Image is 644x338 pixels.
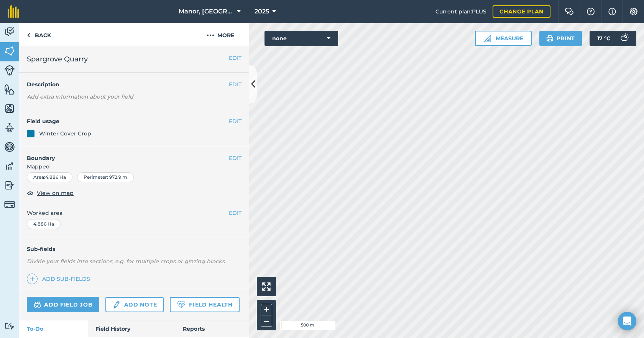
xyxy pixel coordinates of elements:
img: svg+xml;base64,PHN2ZyB4bWxucz0iaHR0cDovL3d3dy53My5vcmcvMjAwMC9zdmciIHdpZHRoPSI1NiIgaGVpZ2h0PSI2MC... [4,103,15,114]
span: Manor, [GEOGRAPHIC_DATA], [GEOGRAPHIC_DATA] [179,7,234,16]
button: EDIT [229,54,242,62]
img: Ruler icon [483,35,491,42]
h4: Sub-fields [19,245,249,253]
img: Four arrows, one pointing top left, one top right, one bottom right and the last bottom left [262,282,271,291]
div: Perimeter : 972.9 m [77,172,134,182]
img: svg+xml;base64,PD94bWwgdmVyc2lvbj0iMS4wIiBlbmNvZGluZz0idXRmLTgiPz4KPCEtLSBHZW5lcmF0b3I6IEFkb2JlIE... [4,160,15,172]
a: Field History [88,320,175,337]
button: EDIT [229,80,242,89]
h4: Description [27,80,242,89]
img: svg+xml;base64,PD94bWwgdmVyc2lvbj0iMS4wIiBlbmNvZGluZz0idXRmLTgiPz4KPCEtLSBHZW5lcmF0b3I6IEFkb2JlIE... [4,199,15,210]
img: svg+xml;base64,PHN2ZyB4bWxucz0iaHR0cDovL3d3dy53My5vcmcvMjAwMC9zdmciIHdpZHRoPSI5IiBoZWlnaHQ9IjI0Ii... [27,31,30,40]
img: svg+xml;base64,PD94bWwgdmVyc2lvbj0iMS4wIiBlbmNvZGluZz0idXRmLTgiPz4KPCEtLSBHZW5lcmF0b3I6IEFkb2JlIE... [4,180,15,191]
img: svg+xml;base64,PHN2ZyB4bWxucz0iaHR0cDovL3d3dy53My5vcmcvMjAwMC9zdmciIHdpZHRoPSIyMCIgaGVpZ2h0PSIyNC... [207,31,214,40]
img: svg+xml;base64,PHN2ZyB4bWxucz0iaHR0cDovL3d3dy53My5vcmcvMjAwMC9zdmciIHdpZHRoPSIxOCIgaGVpZ2h0PSIyNC... [27,188,34,198]
span: 2025 [255,7,269,16]
span: Worked area [27,209,242,217]
img: svg+xml;base64,PD94bWwgdmVyc2lvbj0iMS4wIiBlbmNvZGluZz0idXRmLTgiPz4KPCEtLSBHZW5lcmF0b3I6IEFkb2JlIE... [4,122,15,134]
img: svg+xml;base64,PHN2ZyB4bWxucz0iaHR0cDovL3d3dy53My5vcmcvMjAwMC9zdmciIHdpZHRoPSIxOSIgaGVpZ2h0PSIyNC... [546,34,554,43]
a: Reports [175,320,249,337]
img: svg+xml;base64,PD94bWwgdmVyc2lvbj0iMS4wIiBlbmNvZGluZz0idXRmLTgiPz4KPCEtLSBHZW5lcmF0b3I6IEFkb2JlIE... [4,322,15,330]
a: Add field job [27,297,99,312]
h4: Boundary [19,146,229,162]
span: View on map [37,189,74,197]
a: Back [19,23,59,46]
img: svg+xml;base64,PHN2ZyB4bWxucz0iaHR0cDovL3d3dy53My5vcmcvMjAwMC9zdmciIHdpZHRoPSI1NiIgaGVpZ2h0PSI2MC... [4,45,15,57]
button: – [261,315,272,326]
a: Change plan [493,5,550,18]
img: svg+xml;base64,PHN2ZyB4bWxucz0iaHR0cDovL3d3dy53My5vcmcvMjAwMC9zdmciIHdpZHRoPSIxNCIgaGVpZ2h0PSIyNC... [30,274,35,284]
button: Measure [475,31,532,46]
img: fieldmargin Logo [8,5,19,18]
div: Winter Cover Crop [39,129,91,138]
img: A cog icon [629,8,638,15]
div: Open Intercom Messenger [618,312,636,330]
a: Add sub-fields [27,274,93,284]
button: More [192,23,249,46]
h4: Field usage [27,117,229,125]
img: Two speech bubbles overlapping with the left bubble in the forefront [565,8,574,15]
span: Current plan : PLUS [435,7,486,16]
div: Area : 4.886 Ha [27,172,72,182]
img: A question mark icon [586,8,595,15]
em: Divide your fields into sections, e.g. for multiple crops or grazing blocks [27,258,225,265]
img: svg+xml;base64,PHN2ZyB4bWxucz0iaHR0cDovL3d3dy53My5vcmcvMjAwMC9zdmciIHdpZHRoPSIxNyIgaGVpZ2h0PSIxNy... [608,7,616,16]
span: Mapped [19,162,249,171]
img: svg+xml;base64,PD94bWwgdmVyc2lvbj0iMS4wIiBlbmNvZGluZz0idXRmLTgiPz4KPCEtLSBHZW5lcmF0b3I6IEFkb2JlIE... [34,300,41,309]
img: svg+xml;base64,PHN2ZyB4bWxucz0iaHR0cDovL3d3dy53My5vcmcvMjAwMC9zdmciIHdpZHRoPSI1NiIgaGVpZ2h0PSI2MC... [4,84,15,95]
button: Print [539,31,582,46]
a: Add note [105,297,164,312]
em: Add extra information about your field [27,93,133,100]
div: 4.886 Ha [27,219,61,229]
img: svg+xml;base64,PD94bWwgdmVyc2lvbj0iMS4wIiBlbmNvZGluZz0idXRmLTgiPz4KPCEtLSBHZW5lcmF0b3I6IEFkb2JlIE... [4,141,15,153]
button: EDIT [229,154,242,162]
img: svg+xml;base64,PD94bWwgdmVyc2lvbj0iMS4wIiBlbmNvZGluZz0idXRmLTgiPz4KPCEtLSBHZW5lcmF0b3I6IEFkb2JlIE... [4,65,15,76]
a: To-Do [19,320,88,337]
img: svg+xml;base64,PD94bWwgdmVyc2lvbj0iMS4wIiBlbmNvZGluZz0idXRmLTgiPz4KPCEtLSBHZW5lcmF0b3I6IEFkb2JlIE... [616,31,632,46]
span: Spargrove Quarry [27,54,88,64]
span: 17 ° C [597,31,610,46]
button: + [261,304,272,315]
button: 17 °C [590,31,636,46]
a: Field Health [170,297,239,312]
img: svg+xml;base64,PD94bWwgdmVyc2lvbj0iMS4wIiBlbmNvZGluZz0idXRmLTgiPz4KPCEtLSBHZW5lcmF0b3I6IEFkb2JlIE... [112,300,121,309]
button: EDIT [229,209,242,217]
img: svg+xml;base64,PD94bWwgdmVyc2lvbj0iMS4wIiBlbmNvZGluZz0idXRmLTgiPz4KPCEtLSBHZW5lcmF0b3I6IEFkb2JlIE... [4,26,15,38]
button: none [264,31,338,46]
button: EDIT [229,117,242,125]
button: View on map [27,188,74,198]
